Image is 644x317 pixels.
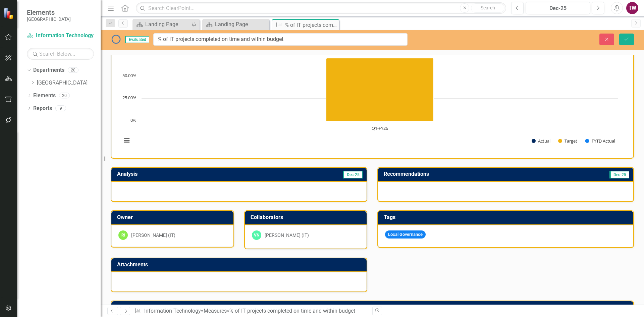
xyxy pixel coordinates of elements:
a: Information Technology [144,308,201,314]
h3: Recommendations [384,171,553,177]
div: Landing Page [145,20,190,29]
text: 50.00% [122,72,137,78]
div: 20 [59,93,70,98]
div: VN [252,230,261,240]
button: Show FYTD Actual [585,138,615,144]
span: Search [481,5,495,10]
a: Elements [33,92,56,100]
a: Landing Page [204,20,268,29]
div: 20 [68,67,78,73]
small: [GEOGRAPHIC_DATA] [27,16,71,22]
h3: Collaborators [251,214,364,220]
a: Measures [204,308,227,314]
h3: Attachments [117,262,363,268]
button: View chart menu, Chart [122,136,131,145]
input: Search ClearPoint... [136,2,506,14]
input: Search Below... [27,48,94,60]
g: Target, bar series 2 of 3 with 1 bar. [326,58,434,121]
a: Information Technology [27,32,94,40]
span: Evaluated [125,36,149,43]
input: This field is required [153,33,408,46]
div: Chart. Highcharts interactive chart. [118,50,626,151]
div: Dec-25 [528,4,588,12]
button: Show Target [558,138,578,144]
div: » » [135,307,367,315]
img: No Information [111,34,121,45]
a: [GEOGRAPHIC_DATA] [37,79,101,87]
a: Departments [33,66,64,74]
div: 9 [55,105,66,111]
button: Dec-25 [526,2,590,14]
span: Dec-25 [343,171,363,178]
h3: Owner [117,214,230,220]
svg: Interactive chart [118,50,621,151]
h3: Tags [384,214,630,220]
span: Local Governance [385,230,426,239]
img: ClearPoint Strategy [3,7,15,20]
span: Elements [27,8,71,16]
div: RI [118,230,128,240]
path: Q1-FY26, 70. Target. [326,58,434,121]
text: Q1-FY26 [372,125,388,131]
a: Landing Page [134,20,190,29]
div: Landing Page [215,20,268,29]
div: % of IT projects completed on time and within budget [229,308,355,314]
button: TW [626,2,638,14]
span: Dec-25 [609,171,629,178]
text: 25.00% [122,95,137,101]
a: Reports [33,105,52,112]
div: % of IT projects completed on time and within budget [285,21,337,29]
div: [PERSON_NAME] (IT) [131,232,175,239]
button: Show Actual [532,138,550,144]
button: Search [471,3,504,13]
div: [PERSON_NAME] (IT) [265,232,309,239]
h3: Analysis [117,171,240,177]
text: 0% [130,117,137,123]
